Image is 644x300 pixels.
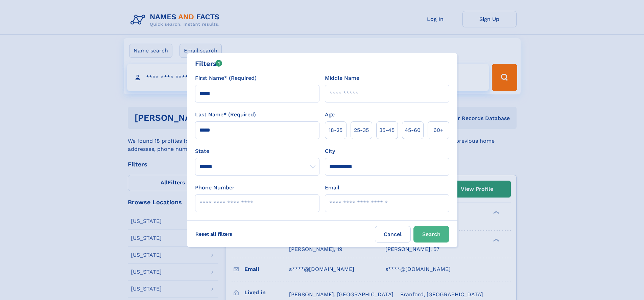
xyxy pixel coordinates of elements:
button: Search [413,226,449,243]
span: 45‑60 [405,126,421,134]
span: 25‑35 [354,126,369,134]
label: Cancel [375,226,411,243]
label: Last Name* (Required) [195,111,256,119]
label: Email [325,184,339,192]
div: Filters [195,59,222,69]
label: First Name* (Required) [195,74,257,82]
label: Reset all filters [191,226,237,242]
span: 18‑25 [329,126,342,134]
label: Phone Number [195,184,235,192]
label: City [325,147,335,155]
span: 35‑45 [379,126,395,134]
label: Age [325,111,335,119]
label: State [195,147,319,155]
span: 60+ [433,126,444,134]
label: Middle Name [325,74,359,82]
